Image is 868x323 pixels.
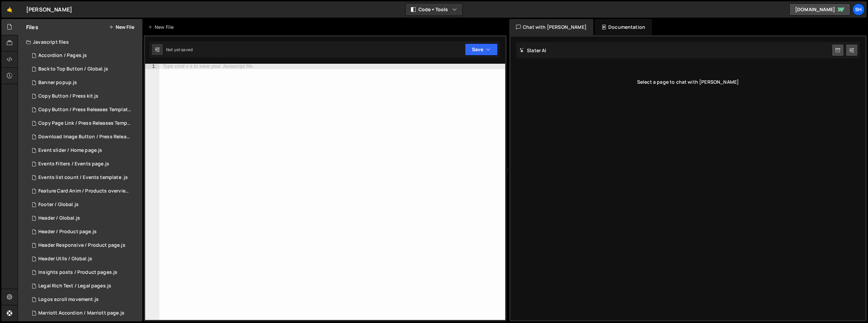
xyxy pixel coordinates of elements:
div: Documentation [595,19,652,35]
div: 9427/22226.js [26,239,142,252]
div: 9427/23957.js [26,266,142,279]
button: Save [465,43,498,56]
button: Code + Tools [406,3,462,16]
div: Download Image Button / Press Release Template.js [38,134,132,140]
div: 9427/22236.js [26,252,142,266]
h2: Files [26,23,38,31]
div: Header Utils / Global.js [38,256,92,262]
div: 9427/45053.js [26,144,142,157]
div: Events Filters / Events page.js [38,161,109,167]
div: Javascript files [18,35,142,49]
div: 9427/33041.js [26,89,142,103]
div: Type cmd + s to save your Javascript file. [163,64,254,69]
div: Legal Rich Text / Legal pages.js [38,283,111,289]
div: Copy Page Link / Press Releases Template.js [38,120,132,126]
div: [PERSON_NAME] [26,5,72,14]
div: Logos scroll movement.js [38,297,99,303]
div: Events list count / Events template .js [38,175,128,181]
div: 9427/20653.js [26,49,142,62]
div: Accordion / Pages.js [38,53,87,59]
div: New File [148,24,176,31]
div: Marriott Accordion / Marriott page.js [38,310,124,316]
div: Header / Global.js [38,215,80,221]
a: Sh [852,3,865,16]
a: 🤙 [1,1,18,18]
div: 9427/21383.js [26,62,142,76]
div: 9427/22099.js [26,225,142,239]
div: Copy Button / Press Releases Template .js [38,107,132,113]
div: 9427/22336.js [26,184,145,198]
div: Footer / Global.js [38,202,79,208]
div: 9427/21765.js [26,130,145,144]
div: Banner popup.js [38,80,77,86]
div: 9427/22618.js [26,279,142,293]
div: 1 [145,64,159,69]
div: Feature Card Anim / Products overview page.js [38,188,132,194]
div: Event slider / Home page.js [38,147,102,154]
div: Not yet saved [166,47,193,53]
div: 9427/21456.js [26,211,142,225]
div: 9427/41992.js [26,293,142,306]
div: 9427/23776.js [26,157,142,171]
div: 9427/21755.js [26,103,145,117]
button: New File [109,24,134,30]
a: [DOMAIN_NAME] [789,3,850,16]
h2: Slater AI [519,47,547,54]
div: 9427/21763.js [26,117,145,130]
div: Header Responsive / Product page.js [38,242,125,248]
div: 9427/39878.js [26,306,142,320]
div: Select a page to chat with [PERSON_NAME] [516,68,860,96]
div: 9427/24082.js [26,171,142,184]
div: 9427/46576.js [26,76,142,89]
div: 9427/21318.js [26,198,142,211]
div: Insights posts / Product pages.js [38,269,117,276]
div: Copy Button / Press kit.js [38,93,98,99]
div: Chat with [PERSON_NAME] [509,19,593,35]
div: Back to Top Button / Global.js [38,66,108,72]
div: Header / Product page.js [38,229,97,235]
